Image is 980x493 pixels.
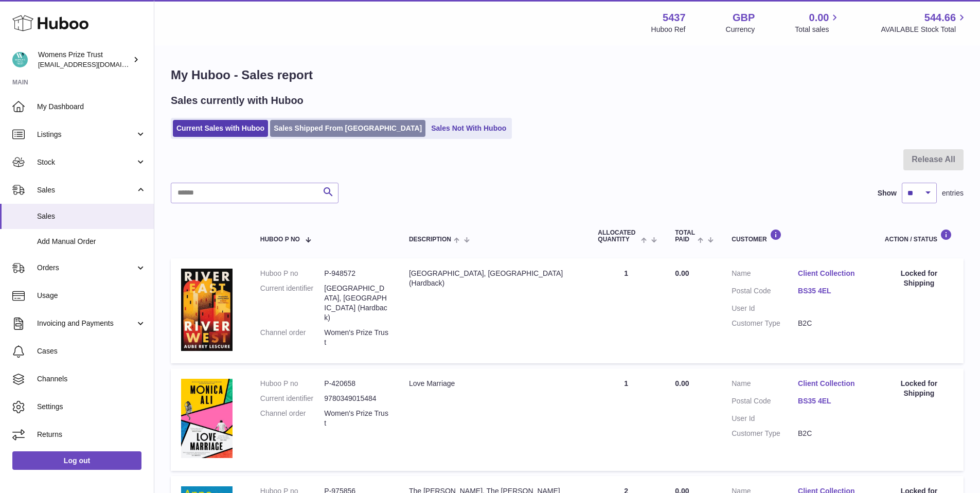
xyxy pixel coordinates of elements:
[924,11,956,25] span: 544.66
[12,451,141,470] a: Log out
[37,402,146,412] span: Settings
[171,94,304,108] h2: Sales currently with Huboo
[732,286,798,298] dt: Postal Code
[173,120,268,137] a: Current Sales with Huboo
[324,284,388,323] dd: [GEOGRAPHIC_DATA], [GEOGRAPHIC_DATA] (Hardback)
[37,212,146,221] span: Sales
[663,11,686,25] strong: 5437
[324,379,388,389] dd: P-420658
[260,409,325,428] dt: Channel order
[795,11,841,34] a: 0.00 Total sales
[598,230,638,243] span: ALLOCATED Quantity
[37,185,135,195] span: Sales
[37,346,146,356] span: Cases
[38,50,131,69] div: Womens Prize Trust
[798,319,864,328] dd: B2C
[409,269,577,288] div: [GEOGRAPHIC_DATA], [GEOGRAPHIC_DATA] (Hardback)
[809,11,829,25] span: 0.00
[37,130,135,139] span: Listings
[795,25,841,34] span: Total sales
[732,319,798,328] dt: Customer Type
[37,263,135,273] span: Orders
[37,291,146,301] span: Usage
[798,429,864,438] dd: B2C
[37,430,146,439] span: Returns
[409,379,577,389] div: Love Marriage
[324,328,388,347] dd: Women's Prize Trust
[885,229,953,243] div: Action / Status
[675,379,689,388] span: 0.00
[942,188,964,198] span: entries
[732,304,798,313] dt: User Id
[675,230,695,243] span: Total paid
[651,25,686,34] div: Huboo Ref
[878,188,897,198] label: Show
[732,414,798,424] dt: User Id
[427,120,510,137] a: Sales Not With Huboo
[798,269,864,278] a: Client Collection
[12,52,28,67] img: info@womensprizeforfiction.co.uk
[732,229,864,243] div: Customer
[587,368,665,471] td: 1
[732,429,798,438] dt: Customer Type
[37,319,135,328] span: Invoicing and Payments
[260,284,325,323] dt: Current identifier
[732,269,798,281] dt: Name
[881,11,968,34] a: 544.66 AVAILABLE Stock Total
[726,25,755,34] div: Currency
[798,379,864,389] a: Client Collection
[260,394,325,403] dt: Current identifier
[171,67,964,83] h1: My Huboo - Sales report
[732,396,798,409] dt: Postal Code
[324,394,388,403] dd: 9780349015484
[260,236,300,243] span: Huboo P no
[181,379,233,458] img: 1648042020.jpg
[37,102,146,112] span: My Dashboard
[38,60,151,68] span: [EMAIL_ADDRESS][DOMAIN_NAME]
[270,120,425,137] a: Sales Shipped From [GEOGRAPHIC_DATA]
[324,409,388,428] dd: Women's Prize Trust
[885,379,953,398] div: Locked for Shipping
[260,269,325,278] dt: Huboo P no
[733,11,755,25] strong: GBP
[732,379,798,391] dt: Name
[324,269,388,278] dd: P-948572
[798,286,864,296] a: BS35 4EL
[37,374,146,384] span: Channels
[37,157,135,167] span: Stock
[37,237,146,246] span: Add Manual Order
[881,25,968,34] span: AVAILABLE Stock Total
[409,236,451,243] span: Description
[181,269,233,350] img: 1707834352.jpeg
[798,396,864,406] a: BS35 4EL
[885,269,953,288] div: Locked for Shipping
[587,258,665,363] td: 1
[260,379,325,389] dt: Huboo P no
[675,269,689,277] span: 0.00
[260,328,325,347] dt: Channel order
